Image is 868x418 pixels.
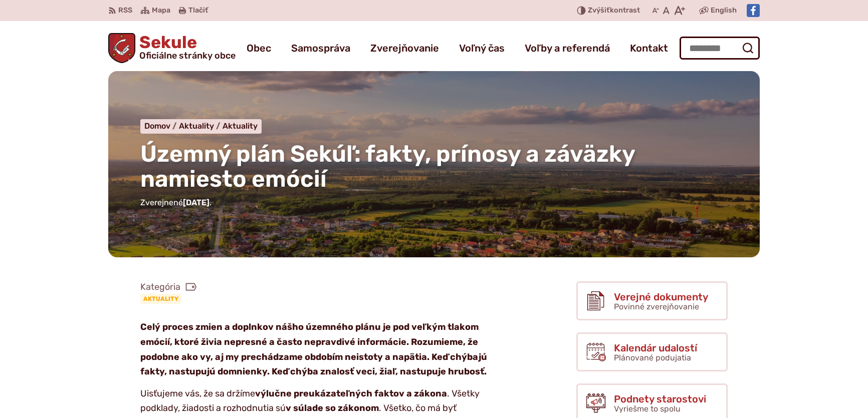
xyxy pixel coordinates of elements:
span: Mapa [152,5,170,17]
a: Voľby a referendá [525,34,610,62]
strong: výlučne preukázateľných faktov a zákona [255,388,447,399]
a: Voľný čas [459,34,505,62]
span: Sekule [135,34,236,60]
a: Aktuality [140,294,181,304]
a: Verejné dokumenty Povinné zverejňovanie [576,281,728,320]
span: Vyriešme to spolu [614,404,681,413]
span: Tlačiť [188,7,208,15]
p: Zverejnené . [140,196,728,209]
span: kontrast [588,7,640,15]
a: English [709,5,739,17]
a: Aktuality [223,121,258,131]
a: Kontakt [630,34,668,62]
img: Prejsť na domovskú stránku [108,33,135,63]
span: Zvýšiť [588,6,610,15]
strong: v súlade so zákonom [286,402,379,413]
a: Aktuality [179,121,223,131]
a: Kalendár udalostí Plánované podujatia [576,332,728,371]
a: Logo Sekule, prejsť na domovskú stránku. [108,33,236,63]
span: Aktuality [179,121,214,131]
span: Povinné zverejňovanie [614,302,699,311]
strong: Celý proces zmien a doplnkov nášho územného plánu je pod veľkým tlakom emócií, ktoré živia nepres... [140,321,487,377]
span: English [711,5,737,17]
span: Kalendár udalostí [614,342,697,353]
a: Domov [144,121,179,131]
span: [DATE] [183,198,209,207]
span: Domov [144,121,170,131]
a: Samospráva [291,34,350,62]
span: Kategória [140,281,196,293]
span: Verejné dokumenty [614,291,708,302]
span: Plánované podujatia [614,353,691,362]
span: RSS [118,5,132,17]
span: Územný plán Sekúľ: fakty, prínosy a záväzky namiesto emócií [140,140,635,193]
a: Zverejňovanie [370,34,439,62]
span: Podnety starostovi [614,393,706,404]
img: Prejsť na Facebook stránku [747,4,760,17]
span: Oficiálne stránky obce [139,51,236,60]
a: Obec [247,34,271,62]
